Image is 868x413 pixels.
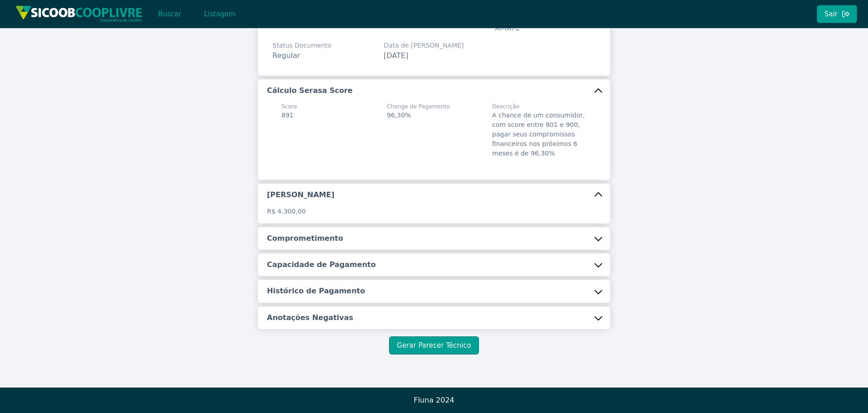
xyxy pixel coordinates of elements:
h5: Cálculo Serasa Score [267,86,353,96]
button: Cálculo Serasa Score [258,79,610,102]
button: Capacidade de Pagamento [258,253,610,276]
h5: Anotações Negativas [267,313,353,323]
span: Status Documento [272,41,331,50]
span: R$ 4.300,00 [267,208,306,215]
h5: Comprometimento [267,233,343,243]
button: Sair [817,5,857,23]
h5: [PERSON_NAME] [267,190,335,200]
button: [PERSON_NAME] [258,184,610,206]
button: Listagem [196,5,243,23]
button: Anotações Negativas [258,306,610,329]
button: Gerar Parecer Técnico [389,336,478,355]
span: Descrição [492,102,587,111]
span: Regular [272,51,300,60]
span: Score [281,102,297,111]
span: 96,30% [387,112,411,119]
span: A chance de um consumidor, com score entre 801 e 900, pagar seus compromissos financeiros nos pró... [492,112,585,157]
img: img/sicoob_cooplivre.png [15,5,143,22]
button: Comprometimento [258,227,610,250]
span: Change de Pagamento [387,102,450,111]
button: Histórico de Pagamento [258,280,610,302]
h5: Capacidade de Pagamento [267,260,376,270]
span: Fluna 2024 [414,396,454,404]
h5: Histórico de Pagamento [267,286,365,296]
button: Buscar [150,5,189,23]
span: [DATE] [384,51,408,60]
span: Data de [PERSON_NAME] [384,41,464,50]
span: 891 [281,112,294,119]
